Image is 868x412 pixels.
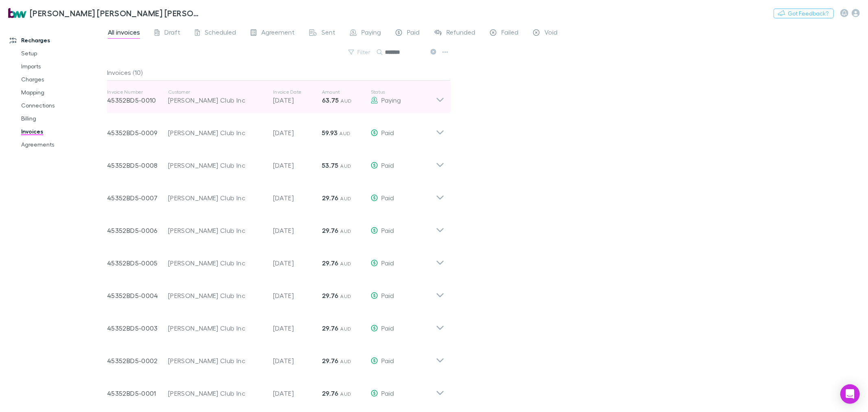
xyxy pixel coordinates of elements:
[101,243,451,276] div: 45352BD5-0005[PERSON_NAME] Club Inc[DATE]29.76 AUDPaid
[107,95,168,105] p: 45352BD5-0010
[101,276,451,309] div: 45352BD5-0004[PERSON_NAME] Club Inc[DATE]29.76 AUDPaid
[446,28,475,39] span: Refunded
[340,195,351,202] span: AUD
[322,291,339,300] strong: 29.76
[774,9,834,18] button: Got Feedback?
[273,95,322,105] p: [DATE]
[340,326,351,332] span: AUD
[407,28,420,39] span: Paid
[340,261,351,267] span: AUD
[273,226,322,235] p: [DATE]
[107,388,168,398] p: 45352BD5-0001
[381,129,394,136] span: Paid
[273,193,322,203] p: [DATE]
[261,28,295,39] span: Agreement
[30,8,202,18] h3: [PERSON_NAME] [PERSON_NAME] [PERSON_NAME] Partners
[273,291,322,300] p: [DATE]
[101,178,451,211] div: 45352BD5-0007[PERSON_NAME] Club Inc[DATE]29.76 AUDPaid
[168,356,265,366] div: [PERSON_NAME] Club Inc
[322,161,339,169] strong: 53.75
[168,291,265,300] div: [PERSON_NAME] Club Inc
[371,89,436,95] p: Status
[101,113,451,146] div: 45352BD5-0009[PERSON_NAME] Club Inc[DATE]59.93 AUDPaid
[3,3,207,23] a: [PERSON_NAME] [PERSON_NAME] [PERSON_NAME] Partners
[13,73,112,86] a: Charges
[107,89,168,95] p: Invoice Number
[108,28,140,39] span: All invoices
[340,358,351,364] span: AUD
[13,60,112,73] a: Imports
[501,28,518,39] span: Failed
[107,323,168,333] p: 45352BD5-0003
[101,211,451,243] div: 45352BD5-0006[PERSON_NAME] Club Inc[DATE]29.76 AUDPaid
[101,374,451,406] div: 45352BD5-0001[PERSON_NAME] Club Inc[DATE]29.76 AUDPaid
[361,28,381,39] span: Paying
[168,128,265,138] div: [PERSON_NAME] Club Inc
[101,309,451,341] div: 45352BD5-0003[PERSON_NAME] Club Inc[DATE]29.76 AUDPaid
[273,356,322,366] p: [DATE]
[107,258,168,268] p: 45352BD5-0005
[322,324,339,332] strong: 29.76
[13,112,112,125] a: Billing
[107,193,168,203] p: 45352BD5-0007
[107,128,168,138] p: 45352BD5-0009
[322,226,339,234] strong: 29.76
[168,258,265,268] div: [PERSON_NAME] Club Inc
[107,291,168,300] p: 45352BD5-0004
[101,146,451,178] div: 45352BD5-0008[PERSON_NAME] Club Inc[DATE]53.75 AUDPaid
[2,34,112,47] a: Recharges
[322,96,339,104] strong: 63.75
[381,96,401,104] span: Paying
[344,47,375,57] button: Filter
[340,391,351,397] span: AUD
[168,323,265,333] div: [PERSON_NAME] Club Inc
[322,129,338,137] strong: 59.93
[381,259,394,267] span: Paid
[168,388,265,398] div: [PERSON_NAME] Club Inc
[164,28,180,39] span: Draft
[381,291,394,299] span: Paid
[381,226,394,234] span: Paid
[168,95,265,105] div: [PERSON_NAME] Club Inc
[13,138,112,151] a: Agreements
[8,8,26,18] img: Brewster Walsh Waters Partners's Logo
[13,47,112,60] a: Setup
[840,384,860,404] div: Open Intercom Messenger
[322,389,339,397] strong: 29.76
[101,341,451,374] div: 45352BD5-0002[PERSON_NAME] Club Inc[DATE]29.76 AUDPaid
[168,160,265,170] div: [PERSON_NAME] Club Inc
[321,28,335,39] span: Sent
[13,99,112,112] a: Connections
[168,193,265,203] div: [PERSON_NAME] Club Inc
[381,357,394,364] span: Paid
[381,161,394,169] span: Paid
[322,259,339,267] strong: 29.76
[273,89,322,95] p: Invoice Date
[168,226,265,235] div: [PERSON_NAME] Club Inc
[544,28,558,39] span: Void
[273,323,322,333] p: [DATE]
[107,356,168,366] p: 45352BD5-0002
[107,226,168,235] p: 45352BD5-0006
[273,258,322,268] p: [DATE]
[13,86,112,99] a: Mapping
[13,125,112,138] a: Invoices
[273,160,322,170] p: [DATE]
[339,130,350,136] span: AUD
[340,293,351,299] span: AUD
[381,194,394,202] span: Paid
[340,228,351,234] span: AUD
[341,98,352,104] span: AUD
[101,81,451,113] div: Invoice Number45352BD5-0010Customer[PERSON_NAME] Club IncInvoice Date[DATE]Amount63.75 AUDStatusP...
[168,89,265,95] p: Customer
[381,389,394,397] span: Paid
[273,388,322,398] p: [DATE]
[340,163,351,169] span: AUD
[381,324,394,332] span: Paid
[322,89,371,95] p: Amount
[205,28,236,39] span: Scheduled
[273,128,322,138] p: [DATE]
[107,160,168,170] p: 45352BD5-0008
[322,357,339,365] strong: 29.76
[322,194,339,202] strong: 29.76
